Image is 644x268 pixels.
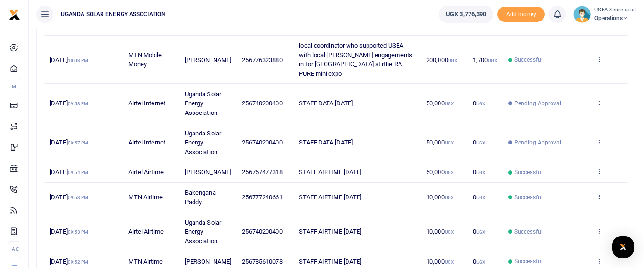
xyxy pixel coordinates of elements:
[514,227,542,236] span: Successful
[68,58,89,63] small: 10:03 PM
[426,228,454,235] span: 10,000
[242,194,282,201] span: 256777240661
[435,6,497,23] li: Wallet ballance
[497,10,545,17] a: Add money
[445,101,454,106] small: UGX
[50,100,88,107] span: [DATE]
[242,228,282,235] span: 256740200400
[439,6,493,23] a: UGX 3,776,390
[185,91,221,116] span: Uganda Solar Energy Association
[573,6,591,23] img: profile-user
[426,56,457,63] span: 200,000
[9,10,20,18] a: logo-small logo-large logo-large
[514,257,542,266] span: Successful
[514,193,542,202] span: Successful
[8,79,20,94] li: M
[128,168,163,175] span: Airtel Airtime
[128,139,165,146] span: Airtel Internet
[50,56,88,63] span: [DATE]
[476,195,485,200] small: UGX
[299,100,353,107] span: STAFF DATA [DATE]
[242,56,282,63] span: 256776323880
[612,236,634,258] div: Open Intercom Messenger
[426,168,454,175] span: 50,000
[68,101,89,106] small: 09:58 PM
[473,194,485,201] span: 0
[299,228,361,235] span: STAFF AIRTIME [DATE]
[50,194,88,201] span: [DATE]
[185,189,216,206] span: Bakengana Paddy
[426,194,454,201] span: 10,000
[473,139,485,146] span: 0
[445,229,454,235] small: UGX
[128,194,163,201] span: MTN Airtime
[185,168,231,175] span: [PERSON_NAME]
[68,259,89,265] small: 09:52 PM
[488,58,497,63] small: UGX
[50,228,88,235] span: [DATE]
[514,138,562,147] span: Pending Approval
[476,101,485,106] small: UGX
[68,229,89,235] small: 09:53 PM
[445,195,454,200] small: UGX
[514,55,542,64] span: Successful
[476,259,485,265] small: UGX
[497,7,545,22] li: Toup your wallet
[473,100,485,107] span: 0
[299,194,361,201] span: STAFF AIRTIME [DATE]
[128,52,162,68] span: MTN Mobile Money
[473,168,485,175] span: 0
[128,258,163,265] span: MTN Airtime
[299,168,361,175] span: STAFF AIRTIME [DATE]
[594,6,636,14] small: USEA Secretariat
[497,7,545,22] span: Add money
[185,219,221,245] span: Uganda Solar Energy Association
[50,258,88,265] span: [DATE]
[473,56,497,63] span: 1,700
[446,10,486,19] span: UGX 3,776,390
[185,56,231,63] span: [PERSON_NAME]
[242,100,282,107] span: 256740200400
[50,168,88,175] span: [DATE]
[50,139,88,146] span: [DATE]
[426,100,454,107] span: 50,000
[9,9,20,21] img: logo-small
[68,140,89,145] small: 09:57 PM
[128,228,163,235] span: Airtel Airtime
[299,42,412,77] span: local coordinator who supported USEA with local [PERSON_NAME] engagements in for [GEOGRAPHIC_DATA...
[448,58,457,63] small: UGX
[573,6,636,23] a: profile-user USEA Secretariat Operations
[185,130,221,155] span: Uganda Solar Energy Association
[57,10,169,19] span: UGANDA SOLAR ENERGY ASSOCIATION
[473,228,485,235] span: 0
[299,139,353,146] span: STAFF DATA [DATE]
[594,14,636,22] span: Operations
[242,168,282,175] span: 256757477318
[514,99,562,108] span: Pending Approval
[68,170,89,175] small: 09:54 PM
[476,229,485,235] small: UGX
[426,139,454,146] span: 50,000
[68,195,89,200] small: 09:53 PM
[8,241,20,257] li: Ac
[476,140,485,145] small: UGX
[426,258,454,265] span: 10,000
[128,100,165,107] span: Airtel Internet
[445,140,454,145] small: UGX
[242,139,282,146] span: 256740200400
[473,258,485,265] span: 0
[185,258,231,265] span: [PERSON_NAME]
[476,170,485,175] small: UGX
[445,259,454,265] small: UGX
[514,168,542,176] span: Successful
[445,170,454,175] small: UGX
